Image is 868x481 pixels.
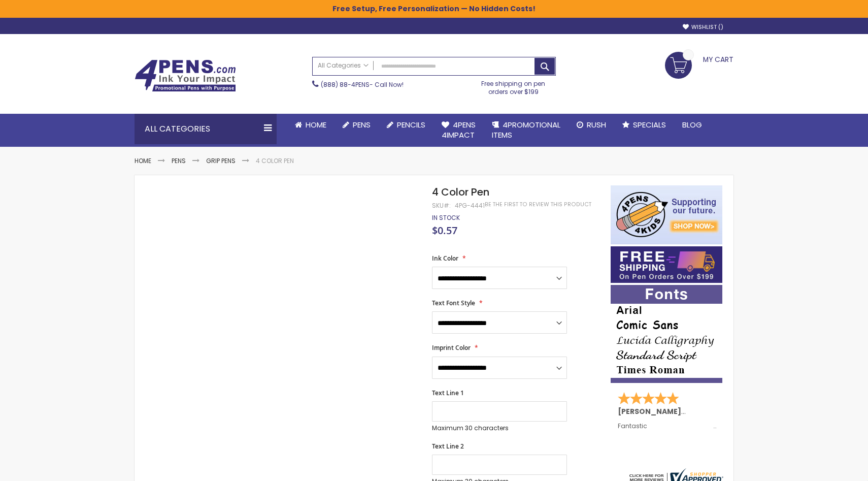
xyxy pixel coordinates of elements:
span: Ink Color [432,254,458,263]
img: Free shipping on orders over $199 [611,246,722,283]
a: 4PROMOTIONALITEMS [484,114,569,147]
span: Home [306,119,326,130]
a: Pens [172,156,186,165]
div: 4PG-4441 [455,202,485,210]
a: 4Pens4impact [433,114,484,147]
span: 4 Color Pen [432,185,489,199]
img: 4pens 4 kids [611,185,722,244]
span: Specials [633,119,666,130]
a: Home [287,114,335,136]
strong: SKU [432,201,451,210]
span: Text Line 2 [432,442,464,451]
a: Blog [674,114,710,136]
a: Pencils [379,114,433,136]
span: [PERSON_NAME] [618,406,685,416]
div: Fantastic [618,423,716,430]
span: In stock [432,213,460,222]
span: 4PROMOTIONAL ITEMS [492,119,560,140]
span: Pens [353,119,371,130]
span: Text Line 1 [432,389,464,397]
a: All Categories [313,57,374,74]
span: Text Font Style [432,299,475,307]
p: Maximum 30 characters [432,424,567,432]
span: Blog [682,119,702,130]
div: All Categories [135,114,277,144]
span: Imprint Color [432,343,471,352]
a: Be the first to review this product [485,201,591,208]
span: $0.57 [432,223,457,237]
span: 4Pens 4impact [442,119,476,140]
a: Pens [335,114,379,136]
span: Pencils [397,119,425,130]
a: (888) 88-4PENS [321,80,370,89]
div: Availability [432,214,460,222]
a: Wishlist [683,23,723,31]
span: - Call Now! [321,80,404,89]
a: Grip Pens [206,156,236,165]
span: Rush [587,119,606,130]
a: Rush [569,114,614,136]
img: font-personalization-examples [611,285,722,383]
img: 4Pens Custom Pens and Promotional Products [135,59,236,92]
li: 4 Color Pen [256,157,294,165]
div: Free shipping on pen orders over $199 [471,76,556,96]
span: All Categories [318,61,369,70]
a: Home [135,156,151,165]
a: Specials [614,114,674,136]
